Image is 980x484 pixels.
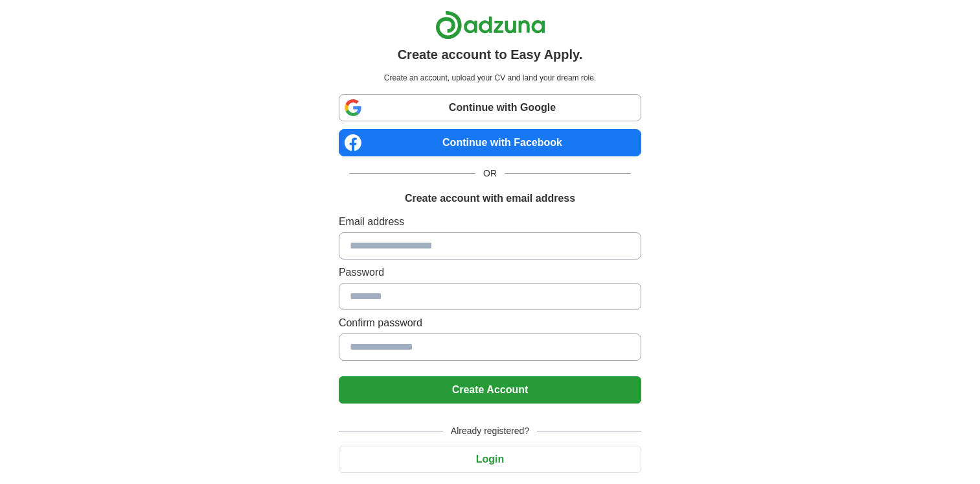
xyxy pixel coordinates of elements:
[339,265,641,280] label: Password
[339,315,641,331] label: Confirm password
[339,454,641,465] a: Login
[443,424,537,438] span: Already registered?
[341,72,639,84] p: Create an account, upload your CV and land your dream role.
[435,10,545,40] img: Adzuna logo
[398,45,583,64] h1: Create account to Easy Apply.
[339,214,641,230] label: Email address
[339,376,641,404] button: Create Account
[339,129,641,156] a: Continue with Facebook
[405,191,575,206] h1: Create account with email address
[339,94,641,121] a: Continue with Google
[339,446,641,473] button: Login
[475,167,505,180] span: OR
